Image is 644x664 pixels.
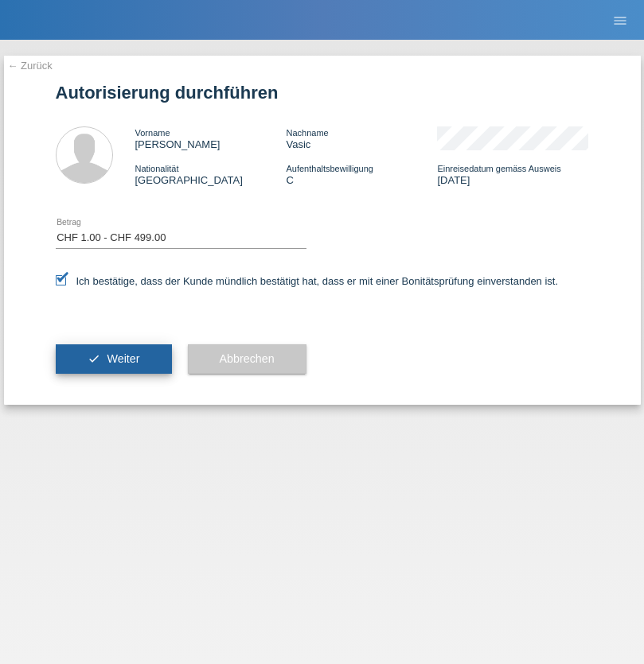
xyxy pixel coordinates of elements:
[135,162,287,186] div: [GEOGRAPHIC_DATA]
[188,344,306,375] button: Abbrechen
[8,60,53,72] a: ← Zurück
[135,164,179,173] span: Nationalität
[286,162,437,186] div: C
[88,352,100,365] i: check
[56,275,559,287] label: Ich bestätige, dass der Kunde mündlich bestätigt hat, dass er mit einer Bonitätsprüfung einversta...
[107,352,139,365] span: Weiter
[286,164,373,173] span: Aufenthaltsbewilligung
[286,126,437,150] div: Vasic
[612,13,628,29] i: menu
[56,344,172,375] button: check Weiter
[437,164,560,173] span: Einreisedatum gemäss Ausweis
[437,162,588,186] div: [DATE]
[604,15,636,25] a: menu
[220,352,275,365] span: Abbrechen
[135,128,170,138] span: Vorname
[286,128,328,138] span: Nachname
[56,83,589,103] h1: Autorisierung durchführen
[135,126,287,150] div: [PERSON_NAME]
